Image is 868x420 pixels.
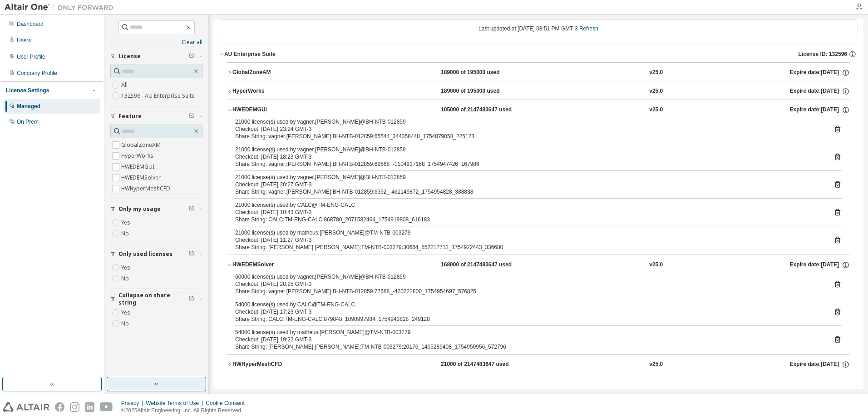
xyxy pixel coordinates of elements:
div: On Prem [17,118,39,125]
div: Share String: CALC:TM-ENG-CALC:879848_1090997984_1754943828_249128 [235,315,820,323]
div: User Profile [17,53,45,60]
div: Expire date: [DATE] [789,106,849,114]
div: Company Profile [17,70,57,77]
div: Checkout: [DATE] 17:23 GMT-3 [235,308,820,315]
label: HyperWorks [121,150,155,161]
div: Share String: [PERSON_NAME].[PERSON_NAME]:TM-NTB-003279:30664_552217712_1754922443_336680 [235,244,820,251]
p: © 2025 Altair Engineering, Inc. All Rights Reserved. [121,407,250,415]
label: Yes [121,262,132,273]
div: Checkout: [DATE] 20:27 GMT-3 [235,181,820,188]
div: 189000 of 195000 used [441,69,523,77]
div: Website Terms of Use [146,400,206,407]
span: Clear filter [189,205,194,213]
label: Yes [121,217,132,228]
div: Share String: vagner.[PERSON_NAME]:BH-NTB-012859:77688_-420722800_1754954697_576825 [235,288,820,295]
span: License ID: 132596 [799,50,847,58]
img: linkedin.svg [85,402,94,412]
div: Privacy [121,400,146,407]
img: altair_logo.svg [3,402,49,412]
div: Managed [17,103,40,110]
button: HyperWorks189000 of 195000 usedv25.0Expire date:[DATE] [227,81,850,101]
span: Only used licenses [118,250,173,258]
div: GlobalZoneAM [232,69,314,77]
button: Only used licenses [110,244,202,264]
div: 168000 of 2147483647 used [441,261,523,269]
div: Expire date: [DATE] [789,360,849,369]
button: Collapse on share string [110,289,202,309]
label: No [121,318,131,329]
span: Clear filter [189,53,194,60]
div: v25.0 [649,261,663,269]
a: Refresh [579,25,598,32]
div: Last updated at: [DATE] 08:51 PM GMT-3 [219,19,858,38]
span: Clear filter [189,113,194,120]
img: facebook.svg [55,402,64,412]
div: Share String: vagner.[PERSON_NAME]:BH-NTB-012859:65544_344358448_1754879058_225123 [235,133,820,140]
div: 189000 of 195000 used [441,87,523,95]
div: Checkout: [DATE] 19:22 GMT-3 [235,336,820,343]
div: Checkout: [DATE] 11:27 GMT-3 [235,236,820,244]
div: Checkout: [DATE] 23:24 GMT-3 [235,125,820,133]
label: HWEDEMGUI [121,161,156,172]
button: HWEDEMSolver168000 of 2147483647 usedv25.0Expire date:[DATE] [227,255,850,275]
label: No [121,273,131,284]
div: 21000 license(s) used by vagner.[PERSON_NAME]@BH-NTB-012859 [235,118,820,125]
div: Checkout: [DATE] 10:43 GMT-3 [235,209,820,216]
div: HWEDEMSolver [232,261,314,269]
div: Share String: CALC:TM-ENG-CALC:868780_2071582464_1754919808_616183 [235,216,820,223]
div: Share String: vagner.[PERSON_NAME]:BH-NTB-012859:6392_-461149872_1754954828_388838 [235,188,820,195]
div: HWEDEMGUI [232,106,314,114]
img: Altair One [5,3,118,12]
div: 21000 of 2147483647 used [441,360,523,369]
button: HWEDEMGUI105000 of 2147483647 usedv25.0Expire date:[DATE] [227,100,850,120]
div: v25.0 [649,87,663,95]
div: Expire date: [DATE] [789,69,849,77]
div: 54000 license(s) used by CALC@TM-ENG-CALC [235,301,820,308]
div: Cookie Consent [206,400,250,407]
div: Share String: vagner.[PERSON_NAME]:BH-NTB-012859:69668_-1104917168_1754947426_167986 [235,160,820,168]
button: HWHyperMeshCFD21000 of 2147483647 usedv25.0Expire date:[DATE] [227,355,850,375]
div: v25.0 [649,360,663,369]
button: License [110,46,202,66]
button: AU Enterprise SuiteLicense ID: 132596 [219,44,858,64]
div: Share String: [PERSON_NAME].[PERSON_NAME]:TM-NTB-003279:20176_1405289408_1754950956_572796 [235,343,820,350]
img: youtube.svg [100,402,113,412]
div: License Settings [6,87,49,94]
label: HWHyperMeshCFD [121,183,172,194]
label: GlobalZoneAM [121,140,163,150]
div: 54000 license(s) used by matheus.[PERSON_NAME]@TM-NTB-003279 [235,329,820,336]
span: Collapse on share string [118,292,189,306]
label: 132596 - AU Enterprise Suite [121,90,197,101]
div: HWHyperMeshCFD [232,360,314,369]
span: Only my usage [118,205,161,213]
div: v25.0 [649,69,663,77]
label: No [121,228,131,239]
label: All [121,80,129,90]
div: 105000 of 2147483647 used [441,106,523,114]
div: 21000 license(s) used by vagner.[PERSON_NAME]@BH-NTB-012859 [235,146,820,153]
img: instagram.svg [70,402,79,412]
div: Dashboard [17,20,44,28]
div: 21000 license(s) used by CALC@TM-ENG-CALC [235,201,820,209]
div: Expire date: [DATE] [789,87,849,95]
span: Clear filter [189,250,194,258]
label: Yes [121,307,132,318]
button: Only my usage [110,199,202,219]
a: Clear all [110,39,202,46]
div: Expire date: [DATE] [789,261,849,269]
div: 21000 license(s) used by matheus.[PERSON_NAME]@TM-NTB-003279 [235,229,820,236]
button: GlobalZoneAM189000 of 195000 usedv25.0Expire date:[DATE] [227,63,850,83]
label: HWEDEMSolver [121,172,163,183]
div: 60000 license(s) used by vagner.[PERSON_NAME]@BH-NTB-012859 [235,273,820,280]
span: Clear filter [189,295,194,303]
div: Checkout: [DATE] 18:23 GMT-3 [235,153,820,160]
button: Feature [110,106,202,126]
div: AU Enterprise Suite [224,50,276,58]
span: License [118,53,141,60]
div: Checkout: [DATE] 20:25 GMT-3 [235,280,820,288]
div: HyperWorks [232,87,314,95]
span: Feature [118,113,142,120]
div: 21000 license(s) used by vagner.[PERSON_NAME]@BH-NTB-012859 [235,174,820,181]
div: Users [17,37,31,44]
div: v25.0 [649,106,663,114]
